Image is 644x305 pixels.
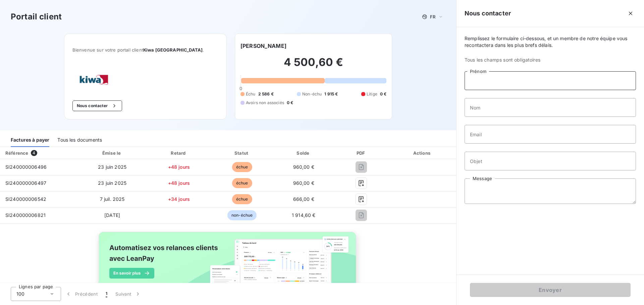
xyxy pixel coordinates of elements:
span: Échu [246,91,256,97]
button: Envoyer [470,283,631,297]
input: placeholder [465,125,636,144]
span: Litige [367,91,377,97]
div: Factures à payer [11,133,49,147]
span: échue [232,194,252,204]
span: 1 914,60 € [292,212,316,218]
span: 0 € [380,91,386,97]
span: Kiwa [GEOGRAPHIC_DATA] [143,47,203,53]
span: échue [232,162,252,172]
div: Actions [390,150,455,156]
span: +48 jours [168,164,190,170]
span: Avoirs non associés [246,100,284,106]
span: 0 € [287,100,293,106]
span: échue [232,178,252,188]
span: 960,00 € [293,164,314,170]
img: Company logo [72,69,115,90]
span: FR [430,14,435,19]
span: 0 [239,86,242,91]
span: SI240000006497 [5,180,46,186]
span: 2 586 € [258,91,274,97]
h2: 4 500,60 € [240,56,386,76]
input: placeholder [465,71,636,90]
span: Non-échu [302,91,322,97]
span: 23 juin 2025 [98,164,126,170]
span: 100 [16,291,24,297]
div: PDF [335,150,387,156]
h6: [PERSON_NAME] [240,42,286,50]
span: Remplissez le formulaire ci-dessous, et un membre de notre équipe vous recontactera dans les plus... [465,35,636,49]
button: Précédent [61,287,102,301]
span: +34 jours [168,196,190,202]
div: Émise le [79,150,146,156]
span: 1 [106,291,107,297]
span: Tous les champs sont obligatoires [465,57,636,63]
span: SI240000006542 [5,196,46,202]
div: Référence [5,150,28,156]
span: +48 jours [168,180,190,186]
span: 666,00 € [293,196,314,202]
span: 1 915 € [324,91,338,97]
span: 960,00 € [293,180,314,186]
span: SI240000006821 [5,212,46,218]
span: [DATE] [104,212,120,218]
span: 23 juin 2025 [98,180,126,186]
button: Nous contacter [72,100,122,111]
input: placeholder [465,98,636,117]
h5: Nous contacter [465,9,511,18]
button: Suivant [111,287,145,301]
input: placeholder [465,152,636,170]
span: 7 juil. 2025 [100,196,125,202]
div: Tous les documents [57,133,102,147]
div: Statut [212,150,272,156]
div: Retard [148,150,209,156]
span: 4 [31,150,37,156]
button: 1 [102,287,111,301]
span: Bienvenue sur votre portail client . [72,47,218,53]
span: non-échue [227,210,257,220]
div: Solde [275,150,333,156]
h3: Portail client [11,11,62,23]
span: SI240000006496 [5,164,47,170]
